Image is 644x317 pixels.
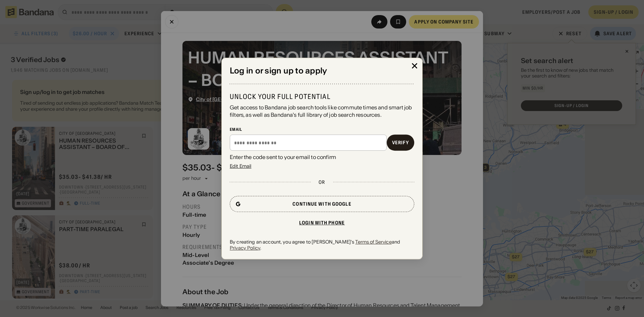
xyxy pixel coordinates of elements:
[230,104,414,119] div: Get access to Bandana job search tools like commute times and smart job filters, as well as Banda...
[230,245,260,251] a: Privacy Policy
[319,179,325,185] div: or
[299,220,345,225] div: Login with phone
[230,66,414,76] div: Log in or sign up to apply
[392,140,409,145] div: Verify
[355,239,391,245] a: Terms of Service
[230,153,414,161] div: Enter the code sent to your email to confirm
[230,239,414,251] div: By creating an account, you agree to [PERSON_NAME]'s and .
[230,92,414,101] div: Unlock your full potential
[292,202,351,206] div: Continue with Google
[230,164,251,168] div: Edit Email
[230,127,414,132] div: Email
